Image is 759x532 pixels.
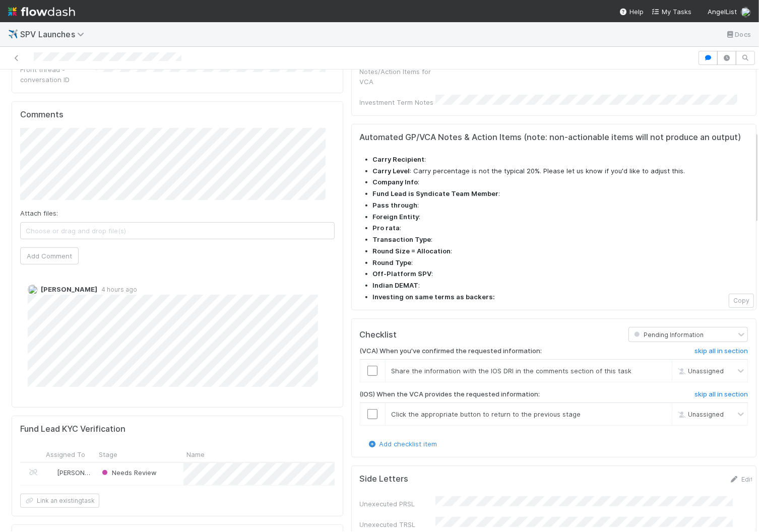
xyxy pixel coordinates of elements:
span: Needs Review [100,469,157,477]
img: logo-inverted-e16ddd16eac7371096b0.svg [8,3,75,20]
h6: (VCA) When you've confirmed the requested information: [360,347,542,355]
h5: Comments [20,110,335,120]
span: [PERSON_NAME] [41,285,97,293]
button: Add Comment [20,247,79,264]
a: Edit [729,475,753,483]
h5: Fund Lead KYC Verification [20,424,125,434]
strong: Foreign Entity [373,213,419,221]
li: : [373,235,748,245]
span: Share the information with the IOS DRI in the comments section of this task [392,367,632,375]
h5: Automated GP/VCA Notes & Action Items (note: non-actionable items will not produce an output) [360,132,748,143]
h5: Side Letters [360,474,409,484]
h5: Checklist [360,330,397,340]
span: My Tasks [652,8,691,16]
h6: skip all in section [694,390,748,398]
div: Unexecuted PRSL [360,499,435,509]
li: : [373,281,748,291]
strong: Pro rata [373,224,400,232]
strong: Round Type [373,258,412,267]
strong: Transaction Type [373,235,431,243]
div: Unexecuted TRSL [360,519,435,529]
li: : [373,246,748,256]
span: Click the appropriate button to return to the previous stage [392,410,581,418]
strong: Indian DEMAT [373,281,419,289]
li: : [373,189,748,199]
span: 4 hours ago [97,286,137,293]
div: Front thread - conversation ID [20,64,96,85]
strong: Investing on same terms as backers: [373,293,495,301]
a: Docs [725,28,751,40]
span: AngelList [708,8,737,16]
a: skip all in section [694,347,748,359]
li: : [373,258,748,268]
button: Link an existingtask [20,494,99,508]
span: Assigned To [46,449,85,459]
li: : [373,223,748,233]
a: Add checklist item [367,440,437,448]
li: : [373,269,748,279]
strong: Round Size = Allocation [373,247,451,255]
label: Attach files: [20,208,58,218]
a: skip all in section [694,390,748,403]
li: : [373,177,748,187]
span: Stage [99,449,117,459]
span: Unassigned [676,410,724,418]
span: [PERSON_NAME] [57,469,108,477]
div: IOS Review - Notes/Action Items for VCA [360,56,435,87]
h6: (IOS) When the VCA provides the requested information: [360,390,540,398]
strong: Off-Platform SPV [373,270,432,278]
span: ✈️ [8,30,18,38]
div: [PERSON_NAME] [47,468,91,478]
li: : [373,201,748,211]
strong: Carry Level [373,167,410,175]
strong: Pass through [373,201,418,209]
button: Copy [729,294,754,308]
div: Investment Term Notes [360,97,435,107]
li: : [373,212,748,222]
a: My Tasks [652,7,691,17]
span: SPV Launches [20,29,89,39]
span: Unassigned [676,367,724,375]
img: avatar_1a1d5361-16dd-4910-a949-020dcd9f55a3.png [47,469,55,477]
div: Needs Review [100,468,157,478]
h6: skip all in section [694,347,748,355]
img: avatar_b18de8e2-1483-4e81-aa60-0a3d21592880.png [28,285,38,295]
li: : Carry percentage is not the typical 20%. Please let us know if you'd like to adjust this. [373,166,748,176]
span: Name [186,449,205,459]
span: Choose or drag and drop file(s) [21,223,334,239]
img: avatar_eed832e9-978b-43e4-b51e-96e46fa5184b.png [741,7,751,17]
li: : [373,155,748,165]
div: Help [619,7,644,17]
span: Pending Information [632,331,704,339]
strong: Fund Lead is Syndicate Team Member [373,189,499,197]
strong: Company Info [373,178,418,186]
strong: Carry Recipient [373,155,425,163]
